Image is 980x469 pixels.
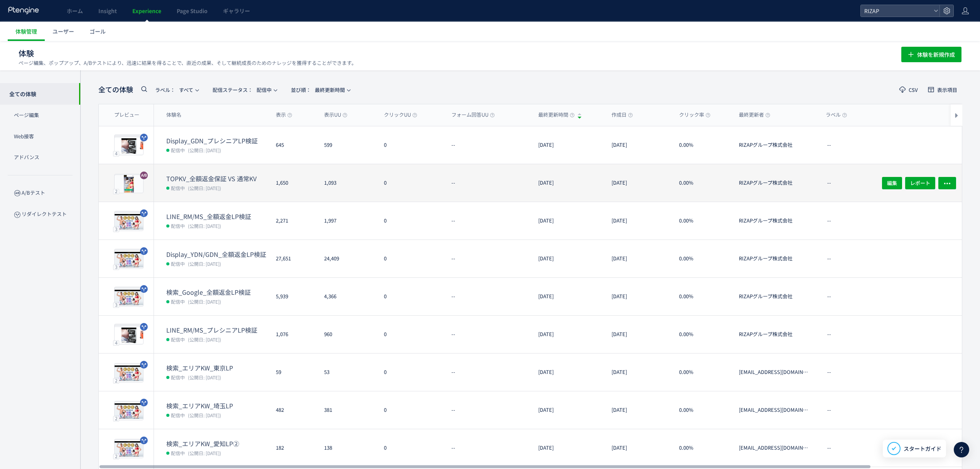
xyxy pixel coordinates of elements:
button: CSV [894,83,923,96]
span: yutaro.tanaka@mmm.rizap.jp [739,444,809,467]
div: [DATE] [605,278,673,315]
div: 1,076 [270,316,318,353]
div: [DATE] [532,429,605,467]
span: (公開日: [DATE]) [188,185,221,191]
img: cc8e9d4c3e88a6dd7563540d41df36b41756175980208.jpeg [115,251,143,268]
div: -- [445,391,532,429]
span: クリック率 [679,111,710,119]
div: 2 [113,416,119,421]
span: プレビュー [114,111,139,119]
div: [DATE] [605,240,673,277]
div: [DATE] [605,202,673,240]
div: 1,650 [270,164,318,202]
div: -- [445,429,532,467]
span: ラベル： [155,86,175,93]
div: 0.00% [673,429,733,467]
span: ギャラリー [223,7,250,15]
div: 0 [378,240,445,277]
div: 599 [318,126,378,164]
div: [DATE] [532,353,605,391]
div: 0.00% [673,202,733,240]
div: 0 [378,391,445,429]
div: 4 [113,340,119,345]
button: 配信ステータス​：配信中 [208,83,281,96]
span: 配信中 [171,184,185,192]
span: 作成日 [612,111,633,119]
div: [DATE] [605,126,673,164]
span: 配信中 [171,449,185,457]
img: 71b546566ce58f4e3d2b9d060e7bbdcc1747294020630.jpeg [115,440,143,458]
div: [DATE] [605,164,673,202]
span: -- [827,331,831,338]
span: クリックUU [384,111,417,119]
button: 表示項目 [923,83,962,96]
span: ホーム [67,7,83,15]
div: [DATE] [605,316,673,353]
span: 配信中 [171,297,185,305]
dt: 検索_エリアKW_愛知LP② [166,439,270,448]
div: 53 [318,353,378,391]
div: 381 [318,391,378,429]
button: 体験を新規作成 [901,47,961,62]
span: (公開日: [DATE]) [188,450,221,456]
span: RIZAPグループ株式会社 [739,141,809,164]
span: 配信中 [171,411,185,419]
span: 編集 [887,177,897,189]
div: [DATE] [605,391,673,429]
span: -- [827,217,831,224]
img: 71b546566ce58f4e3d2b9d060e7bbdcc1747294071199.jpeg [115,402,143,420]
span: 最終更新時間 [538,111,574,119]
div: [DATE] [605,429,673,467]
div: 59 [270,353,318,391]
div: 2 [113,378,119,383]
img: d09c5364f3dd47d67b9053fff4ccfd591756457247920.jpeg [115,326,143,344]
div: -- [445,240,532,277]
div: [DATE] [532,391,605,429]
span: 体験を新規作成 [917,47,955,62]
dt: Display_YDN/GDN_全額返金LP検証 [166,250,270,259]
span: Page Studio [177,7,208,15]
div: 0.00% [673,126,733,164]
span: Experience [132,7,161,15]
span: -- [827,444,831,452]
dt: TOPKV_全額返金保証 VS 通常KV [166,174,270,183]
span: ユーザー [52,27,74,35]
span: RIZAP [862,5,931,17]
div: 0 [378,429,445,467]
span: (公開日: [DATE]) [188,298,221,305]
div: 0 [378,353,445,391]
img: cc8e9d4c3e88a6dd7563540d41df36b41756175365487.jpeg [115,213,143,231]
div: 1,997 [318,202,378,240]
span: 配信中 [171,146,185,154]
div: 2 [113,189,119,194]
span: 配信ステータス​： [213,86,253,93]
span: 配信中 [213,83,272,96]
img: cc8e9d4c3e88a6dd7563540d41df36b41756176291045.jpeg [115,289,143,306]
span: -- [827,406,831,414]
span: 体験名 [166,111,181,119]
div: [DATE] [532,316,605,353]
span: -- [827,255,831,262]
div: 4,366 [318,278,378,315]
div: 138 [318,429,378,467]
div: 0 [378,278,445,315]
span: (公開日: [DATE]) [188,336,221,343]
p: ページ編集、ポップアップ、A/Bテストにより、迅速に結果を得ることで、直近の成果、そして継続成長のためのナレッジを獲得することができます。 [19,59,357,66]
span: (公開日: [DATE]) [188,260,221,267]
div: 0.00% [673,240,733,277]
div: [DATE] [532,240,605,277]
dt: LINE_RM/MS_全額返金LP検証 [166,212,270,221]
span: 表示項目 [937,87,957,92]
span: CSV [909,87,918,92]
div: [DATE] [532,278,605,315]
img: d09c5364f3dd47d67b9053fff4ccfd591756457462014.jpeg [115,137,143,155]
div: 3 [113,226,119,232]
div: 645 [270,126,318,164]
span: 体験管理 [15,27,37,35]
div: 4 [113,151,119,156]
span: yutaro.tanaka@mmm.rizap.jp [739,406,809,429]
span: 最終更新者 [739,111,770,119]
span: すべて [155,83,193,96]
span: (公開日: [DATE]) [188,147,221,153]
dt: 検索_エリアKW_埼玉LP [166,401,270,410]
